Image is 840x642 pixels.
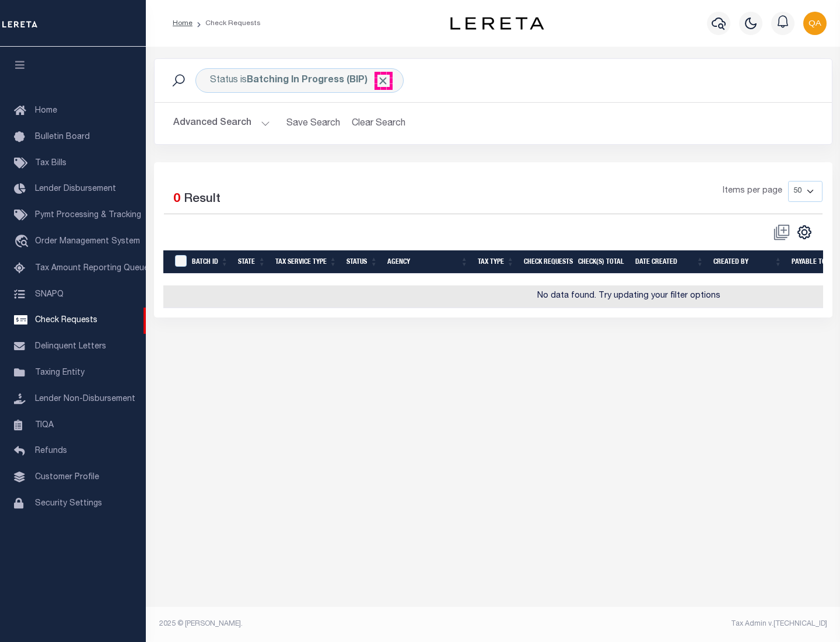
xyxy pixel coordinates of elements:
[35,369,85,377] span: Taxing Entity
[473,250,519,274] th: Tax Type: activate to sort column ascending
[173,20,192,27] a: Home
[35,473,99,481] span: Customer Profile
[519,250,573,274] th: Check Requests
[35,343,106,351] span: Delinquent Letters
[450,17,544,30] img: logo-dark.svg
[383,250,473,274] th: Agency: activate to sort column ascending
[35,238,140,246] span: Order Management System
[35,159,66,168] span: Tax Bills
[35,107,57,115] span: Home
[35,133,90,141] span: Bulletin Board
[35,211,141,219] span: Pymt Processing & Tracking
[192,18,261,29] li: Check Requests
[502,619,827,629] div: Tax Admin v.[TECHNICAL_ID]
[14,235,33,250] i: travel_explore
[247,76,389,85] b: Batching In Progress (BIP)
[803,12,827,35] img: svg+xml;base64,PHN2ZyB4bWxucz0iaHR0cDovL3d3dy53My5vcmcvMjAwMC9zdmciIHBvaW50ZXItZXZlbnRzPSJub25lIi...
[35,500,102,508] span: Security Settings
[723,185,782,198] span: Items per page
[35,447,67,455] span: Refunds
[271,250,342,274] th: Tax Service Type: activate to sort column ascending
[35,395,135,403] span: Lender Non-Disbursement
[233,250,271,274] th: State: activate to sort column ascending
[173,193,180,205] span: 0
[377,75,389,87] span: Click to Remove
[187,250,233,274] th: Batch Id: activate to sort column ascending
[573,250,631,274] th: Check(s) Total
[631,250,709,274] th: Date Created: activate to sort column ascending
[35,316,97,325] span: Check Requests
[35,185,116,193] span: Lender Disbursement
[173,112,270,135] button: Advanced Search
[709,250,787,274] th: Created By: activate to sort column ascending
[347,112,411,135] button: Clear Search
[150,619,494,629] div: 2025 © [PERSON_NAME].
[279,112,347,135] button: Save Search
[35,290,64,298] span: SNAPQ
[35,421,54,429] span: TIQA
[342,250,383,274] th: Status: activate to sort column ascending
[195,68,404,93] div: Status is
[35,264,149,273] span: Tax Amount Reporting Queue
[184,190,220,209] label: Result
